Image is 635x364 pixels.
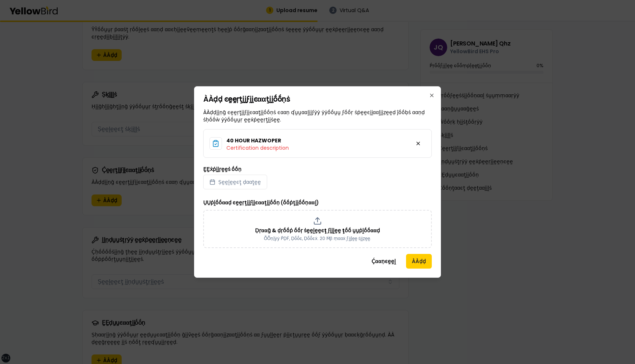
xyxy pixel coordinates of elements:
span: Ṣḛḛḽḛḛͼţ ḍααţḛḛ [218,178,261,186]
h3: 40 HOUR HAZWOPER [226,137,289,144]
button: Ḉααṇͼḛḛḽ [366,254,402,269]
button: Ṣḛḛḽḛḛͼţ ḍααţḛḛ [203,175,267,189]
p: Ḍṛααḡ & ḍṛṓṓṗ ṓṓṛ ṡḛḛḽḛḛͼţ ϝḭḭḽḛḛ ţṓṓ ṵṵṗḽṓṓααḍ [255,227,380,234]
label: ṲṲṗḽṓṓααḍ ͼḛḛṛţḭḭϝḭḭͼααţḭḭṓṓṇ (ṓṓṗţḭḭṓṓṇααḽ) [203,199,319,206]
button: ÀÀḍḍ [406,254,432,269]
h2: ÀÀḍḍ ͼḛḛṛţḭḭϝḭḭͼααţḭḭṓṓṇṡ [203,95,432,103]
p: ÀÀḍḍḭḭṇḡ ͼḛḛṛţḭḭϝḭḭͼααţḭḭṓṓṇṡ ͼααṇ ʠṵṵααḽḭḭϝẏẏ ẏẏṓṓṵṵ ϝṓṓṛ ṡṗḛḛͼḭḭααḽḭḭẓḛḛḍ ĵṓṓḅṡ ααṇḍ ṡḥṓṓẁ ẏẏṓṓ... [203,109,432,123]
p: ṎṎṇḽẏẏ ṔḌḞ, Ḍṓṓͼ, Ḍṓṓͼẋ. 20 Ṁβ ṃααẋ ϝḭḭḽḛḛ ṡḭḭẓḛḛ. [264,236,372,241]
label: ḚḚẋṗḭḭṛḛḛṡ ṓṓṇ [203,167,241,172]
div: Ḍṛααḡ & ḍṛṓṓṗ ṓṓṛ ṡḛḛḽḛḛͼţ ϝḭḭḽḛḛ ţṓṓ ṵṵṗḽṓṓααḍṎṎṇḽẏẏ ṔḌḞ, Ḍṓṓͼ, Ḍṓṓͼẋ. 20 Ṁβ ṃααẋ ϝḭḭḽḛḛ ṡḭḭẓḛḛ. [203,210,432,248]
p: Certification description [226,144,289,152]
